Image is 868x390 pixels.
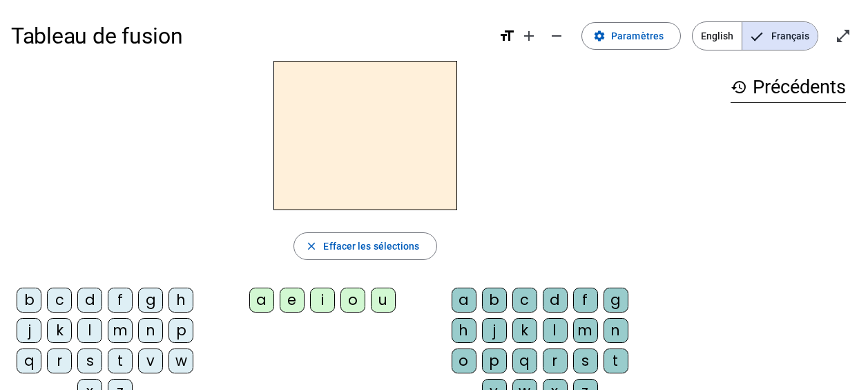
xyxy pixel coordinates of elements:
div: t [108,349,133,373]
div: s [573,349,598,373]
div: p [482,349,507,373]
h3: Précédents [731,72,846,103]
span: English [693,22,742,50]
div: v [138,349,163,373]
div: n [138,318,163,343]
div: u [371,288,396,313]
div: m [108,318,133,343]
div: r [543,349,568,373]
div: b [17,288,41,313]
button: Entrer en plein écran [829,22,857,50]
div: h [452,318,476,343]
div: e [280,288,305,313]
div: r [47,349,72,373]
span: Français [742,22,818,50]
div: k [512,318,537,343]
h1: Tableau de fusion [11,14,488,58]
mat-button-toggle-group: Language selection [692,21,818,50]
div: i [310,288,335,313]
div: q [17,349,41,373]
button: Effacer les sélections [293,232,436,260]
div: h [168,288,193,313]
div: g [604,288,628,313]
div: t [604,349,628,373]
mat-icon: history [731,79,747,95]
div: g [138,288,163,313]
div: m [573,318,598,343]
div: b [482,288,507,313]
mat-icon: close [305,240,318,252]
div: o [340,288,365,313]
div: k [47,318,72,343]
div: j [482,318,507,343]
div: o [452,349,476,373]
div: c [512,288,537,313]
button: Diminuer la taille de la police [543,22,570,50]
div: l [543,318,568,343]
div: j [17,318,41,343]
div: d [543,288,568,313]
div: a [249,288,274,313]
mat-icon: add [521,28,537,44]
mat-icon: settings [593,30,606,42]
div: p [168,318,193,343]
mat-icon: remove [548,28,565,44]
div: s [77,349,102,373]
mat-icon: open_in_full [835,28,851,44]
div: d [77,288,102,313]
div: q [512,349,537,373]
mat-icon: format_size [499,28,515,44]
div: a [452,288,476,313]
div: f [573,288,598,313]
div: l [77,318,102,343]
button: Paramètres [581,22,681,50]
span: Effacer les sélections [323,238,419,254]
div: n [604,318,628,343]
div: w [168,349,193,373]
span: Paramètres [611,28,664,44]
div: f [108,288,133,313]
button: Augmenter la taille de la police [515,22,543,50]
div: c [47,288,72,313]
